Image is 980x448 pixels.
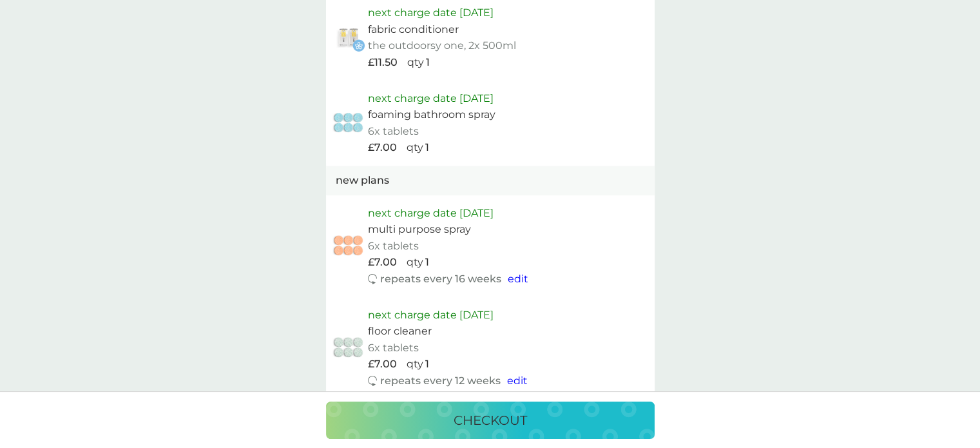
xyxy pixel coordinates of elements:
[507,375,528,387] span: edit
[368,90,494,107] p: next charge date [DATE]
[368,21,459,38] p: fabric conditioner
[425,356,429,373] p: 1
[407,356,423,373] p: qty
[368,5,494,21] p: next charge date [DATE]
[407,139,423,156] p: qty
[407,254,423,271] p: qty
[454,410,527,431] p: checkout
[368,307,494,324] p: next charge date [DATE]
[368,356,397,373] p: £7.00
[380,373,501,389] p: repeats every 12 weeks
[368,340,419,356] p: 6x tablets
[426,54,430,71] p: 1
[368,123,419,140] p: 6x tablets
[368,221,471,238] p: multi purpose spray
[508,273,528,285] span: edit
[508,271,528,287] button: edit
[407,54,424,71] p: qty
[368,54,398,71] p: £11.50
[326,402,655,439] button: checkout
[380,271,501,287] p: repeats every 16 weeks
[425,254,429,271] p: 1
[507,373,528,389] button: edit
[336,172,389,189] p: new plans
[368,139,397,156] p: £7.00
[368,106,495,123] p: foaming bathroom spray
[368,238,419,255] p: 6x tablets
[368,254,397,271] p: £7.00
[368,37,516,54] p: the outdoorsy one, 2x 500ml
[425,139,429,156] p: 1
[368,323,432,340] p: floor cleaner
[368,205,494,222] p: next charge date [DATE]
